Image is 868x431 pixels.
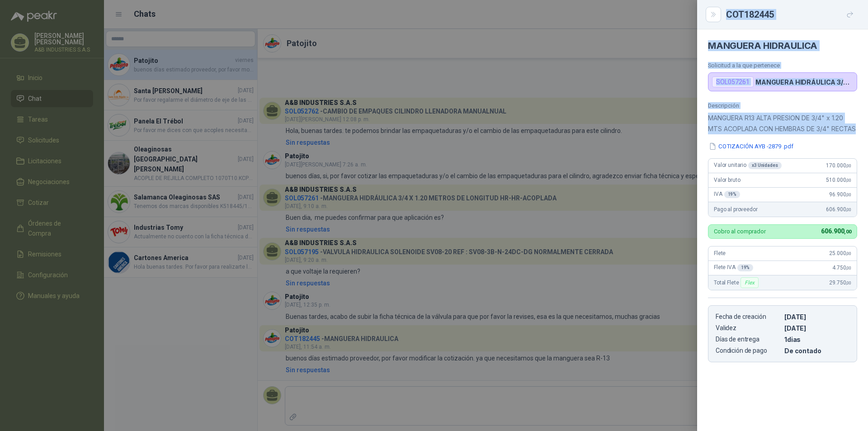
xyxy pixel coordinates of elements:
[714,250,726,256] span: Flete
[737,264,754,271] div: 19 %
[846,207,851,212] span: ,00
[714,177,740,183] span: Valor bruto
[708,9,719,20] button: Close
[826,206,851,213] span: 606.900
[714,162,782,169] span: Valor unitario
[829,191,851,198] span: 96.900
[784,336,849,343] p: 1 dias
[846,163,851,168] span: ,00
[708,102,857,109] p: Descripción
[716,324,781,332] p: Validez
[708,62,857,69] p: Solicitud a la que pertenece
[784,313,849,321] p: [DATE]
[724,191,741,198] div: 19 %
[714,206,758,213] span: Pago al proveedor
[829,279,851,286] span: 29.750
[755,78,853,86] p: MANGUERA HIDRÁULICA 3/4 X 1.20 METROS DE LONGITUD HR-HR-ACOPLADA
[716,336,781,343] p: Días de entrega
[714,277,760,288] span: Total Flete
[714,264,753,271] span: Flete IVA
[846,178,851,183] span: ,00
[826,177,851,183] span: 510.000
[714,191,740,198] span: IVA
[708,40,857,51] h4: MANGUERA HIDRAULICA
[846,265,851,270] span: ,00
[826,162,851,169] span: 170.000
[844,229,851,235] span: ,00
[741,277,758,288] div: Flex
[784,324,849,332] p: [DATE]
[726,7,857,22] div: COT182445
[846,280,851,285] span: ,00
[829,250,851,256] span: 25.000
[716,347,781,355] p: Condición de pago
[784,347,849,355] p: De contado
[748,162,782,169] div: x 3 Unidades
[821,227,851,235] span: 606.900
[708,113,857,134] p: MANGUERA R13 ALTA PRESION DE 3/4" x 1.20 MTS ACOPLADA CON HEMBRAS DE 3/4" RECTAS
[708,142,794,151] button: COTIZACIÓN AYB -2879 .pdf
[846,192,851,197] span: ,00
[716,313,781,321] p: Fecha de creación
[832,265,851,271] span: 4.750
[846,251,851,256] span: ,00
[714,228,766,234] p: Cobro al comprador
[712,76,754,87] div: SOL057261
